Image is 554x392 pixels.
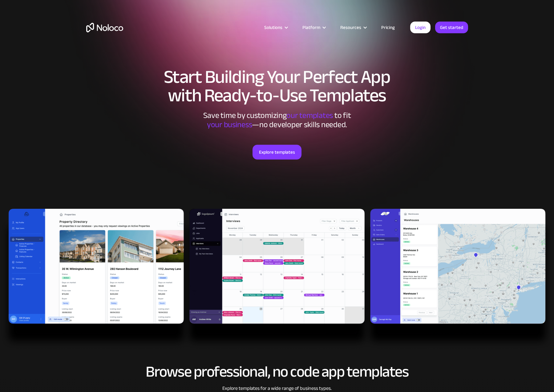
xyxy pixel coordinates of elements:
div: Platform [295,23,333,31]
span: your business [207,117,252,132]
a: Login [410,22,431,33]
h2: Browse professional, no code app templates [86,363,468,380]
a: Get started [435,22,468,33]
div: Solutions [264,23,282,31]
div: Save time by customizing to fit ‍ —no developer skills needed. [185,111,370,129]
div: Platform [302,23,320,31]
div: Solutions [257,23,295,31]
div: Resources [333,23,374,31]
div: Resources [340,23,361,31]
a: Pricing [374,23,402,31]
span: our templates [286,108,333,123]
a: Explore templates [253,145,301,160]
a: home [86,23,123,32]
h1: Start Building Your Perfect App with Ready-to-Use Templates [86,68,468,105]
